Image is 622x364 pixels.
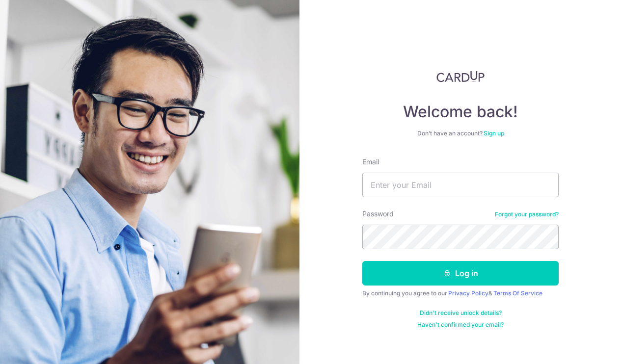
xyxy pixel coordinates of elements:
label: Password [362,209,394,219]
div: By continuing you agree to our & [362,289,559,297]
a: Terms Of Service [493,289,542,297]
button: Log in [362,261,559,286]
label: Email [362,157,379,167]
h4: Welcome back! [362,102,559,122]
a: Forgot your password? [495,210,559,218]
img: CardUp Logo [436,71,485,82]
a: Didn't receive unlock details? [420,309,502,317]
input: Enter your Email [362,173,559,197]
a: Privacy Policy [448,289,488,297]
a: Sign up [484,130,504,137]
div: Don’t have an account? [362,130,559,137]
a: Haven't confirmed your email? [417,321,504,329]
